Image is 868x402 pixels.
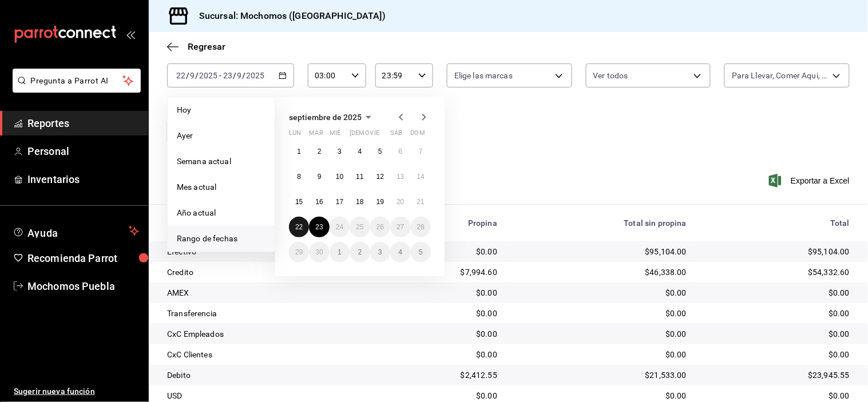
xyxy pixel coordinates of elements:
abbr: 23 de septiembre de 2025 [315,223,323,231]
button: 17 de septiembre de 2025 [330,192,350,212]
abbr: 22 de septiembre de 2025 [295,223,303,231]
div: AMEX [167,287,358,298]
div: $0.00 [516,287,687,298]
abbr: 4 de septiembre de 2025 [358,148,362,156]
div: $0.00 [705,328,850,340]
button: 30 de septiembre de 2025 [309,242,329,262]
button: 28 de septiembre de 2025 [411,217,431,237]
input: -- [189,71,195,80]
button: 14 de septiembre de 2025 [411,166,431,187]
span: Exportar a Excel [771,174,850,188]
input: ---- [246,71,265,80]
button: 5 de octubre de 2025 [411,242,431,262]
span: Mes actual [177,181,265,193]
abbr: 12 de septiembre de 2025 [376,173,384,181]
span: Inventarios [27,172,139,187]
button: 20 de septiembre de 2025 [390,192,410,212]
abbr: 6 de septiembre de 2025 [398,148,402,156]
abbr: 5 de septiembre de 2025 [378,148,382,156]
abbr: 20 de septiembre de 2025 [397,198,404,206]
div: Transferencia [167,308,358,319]
span: / [186,71,189,80]
div: $23,945.55 [705,369,850,381]
a: Pregunta a Parrot AI [8,83,141,95]
abbr: 21 de septiembre de 2025 [417,198,425,206]
button: 8 de septiembre de 2025 [289,166,309,187]
button: 15 de septiembre de 2025 [289,192,309,212]
abbr: 2 de septiembre de 2025 [318,148,322,156]
button: 7 de septiembre de 2025 [411,141,431,162]
div: $0.00 [705,349,850,360]
button: 4 de septiembre de 2025 [350,141,370,162]
div: $95,104.00 [705,246,850,257]
button: septiembre de 2025 [289,110,375,124]
abbr: 27 de septiembre de 2025 [397,223,404,231]
button: 12 de septiembre de 2025 [370,166,390,187]
span: Rango de fechas [177,233,265,245]
abbr: martes [309,129,323,141]
button: 6 de septiembre de 2025 [390,141,410,162]
div: $46,338.00 [516,266,687,278]
span: Para Llevar, Comer Aqui, Externo [732,70,829,81]
abbr: domingo [411,129,425,141]
button: Pregunta a Parrot AI [13,69,141,93]
button: 25 de septiembre de 2025 [350,217,370,237]
span: / [195,71,199,80]
div: $0.00 [516,308,687,319]
input: ---- [199,71,218,80]
span: Pregunta a Parrot AI [31,75,123,87]
button: 5 de septiembre de 2025 [370,141,390,162]
abbr: 8 de septiembre de 2025 [297,173,301,181]
div: Total [705,218,850,228]
abbr: lunes [289,129,301,141]
button: 9 de septiembre de 2025 [309,166,329,187]
h3: Sucursal: Mochomos ([GEOGRAPHIC_DATA]) [190,9,386,23]
abbr: 13 de septiembre de 2025 [397,173,404,181]
abbr: viernes [370,129,379,141]
span: Sugerir nueva función [14,385,139,397]
abbr: 29 de septiembre de 2025 [295,248,303,256]
abbr: 2 de octubre de 2025 [358,248,362,256]
div: $0.00 [705,308,850,319]
abbr: 24 de septiembre de 2025 [336,223,343,231]
abbr: 1 de septiembre de 2025 [297,148,301,156]
abbr: sábado [390,129,402,141]
span: - [219,71,221,80]
abbr: 26 de septiembre de 2025 [376,223,384,231]
button: 10 de septiembre de 2025 [330,166,350,187]
span: Reportes [27,116,139,131]
button: 2 de octubre de 2025 [350,242,370,262]
div: $2,412.55 [376,369,497,381]
span: Recomienda Parrot [27,250,139,266]
abbr: 7 de septiembre de 2025 [419,148,423,156]
abbr: 25 de septiembre de 2025 [356,223,363,231]
button: 19 de septiembre de 2025 [370,192,390,212]
button: 3 de octubre de 2025 [370,242,390,262]
button: 21 de septiembre de 2025 [411,192,431,212]
button: open_drawer_menu [126,30,135,39]
button: 1 de septiembre de 2025 [289,141,309,162]
abbr: 1 de octubre de 2025 [338,248,342,256]
input: -- [176,71,186,80]
button: 2 de septiembre de 2025 [309,141,329,162]
button: Regresar [167,41,225,52]
button: 1 de octubre de 2025 [330,242,350,262]
span: / [243,71,246,80]
abbr: 3 de septiembre de 2025 [338,148,342,156]
button: 18 de septiembre de 2025 [350,192,370,212]
abbr: miércoles [330,129,340,141]
button: 4 de octubre de 2025 [390,242,410,262]
div: $0.00 [376,390,497,401]
button: 3 de septiembre de 2025 [330,141,350,162]
div: Total sin propina [516,218,687,228]
span: Ayuda [27,224,124,238]
input: -- [223,71,233,80]
button: 16 de septiembre de 2025 [309,192,329,212]
div: CxC Empleados [167,328,358,340]
button: 27 de septiembre de 2025 [390,217,410,237]
span: Ver todos [593,70,628,81]
div: $0.00 [516,328,687,340]
span: Mochomos Puebla [27,278,139,294]
abbr: 16 de septiembre de 2025 [315,198,323,206]
button: 29 de septiembre de 2025 [289,242,309,262]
